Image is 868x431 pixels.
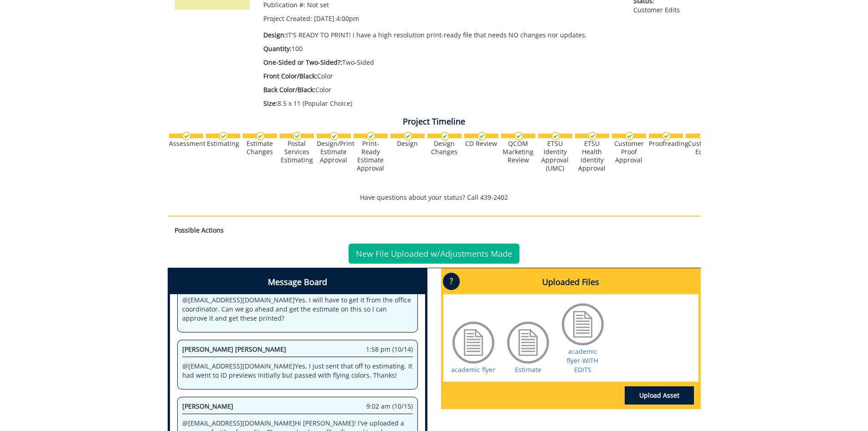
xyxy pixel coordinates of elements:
div: Design/Print Estimate Approval [317,140,351,164]
img: checkmark [293,132,302,140]
div: Design Changes [427,140,462,156]
div: Assessment [169,140,203,148]
span: Front Color/Black: [263,72,317,80]
span: 9:02 am (10/15) [366,402,413,411]
p: @ [EMAIL_ADDRESS][DOMAIN_NAME] Yes, I just sent that off to estimating. It had went to ID preview... [182,362,413,380]
div: Postal Services Estimating [280,140,314,164]
img: checkmark [662,132,671,140]
img: checkmark [182,132,191,140]
div: Proofreading [649,140,683,148]
span: Back Color/Black: [263,85,315,94]
span: One-Sided or Two-Sided?: [263,58,342,67]
p: Have questions about your status? Call 439-2402 [168,193,701,202]
img: checkmark [625,132,634,140]
a: Upload Asset [625,386,694,405]
a: academic flyer-WITH EDITS [567,347,598,374]
div: Customer Proof Approval [612,140,646,164]
img: checkmark [330,132,339,140]
div: QCOM Marketing Review [501,140,535,164]
p: Color [263,85,620,94]
div: Print-Ready Estimate Approval [354,140,388,172]
p: Color [263,72,620,81]
img: checkmark [219,132,228,140]
div: CD Review [464,140,498,148]
img: checkmark [514,132,523,140]
p: ? [443,273,460,290]
span: Publication #: [263,0,305,9]
span: Design: [263,31,286,39]
h4: Project Timeline [168,117,701,126]
a: New File Uploaded w/Adjustments Made [349,244,519,264]
img: checkmark [367,132,375,140]
p: 100 [263,44,620,53]
div: ETSU Health Identity Approval [575,140,609,172]
div: Estimate Changes [243,140,277,156]
img: checkmark [256,132,265,140]
h4: Message Board [170,270,425,294]
p: @ [EMAIL_ADDRESS][DOMAIN_NAME] Yes. I will have to get it from the office coordinator. Can we go ... [182,296,413,323]
div: Customer Edits [686,140,720,156]
a: academic flyer [451,365,495,374]
p: 8.5 x 11 (Popular Choice) [263,99,620,108]
a: Estimate [515,365,541,374]
img: checkmark [441,132,449,140]
span: [PERSON_NAME] [182,402,233,410]
span: Not set [307,0,329,9]
img: checkmark [588,132,597,140]
span: Size: [263,99,277,108]
span: [DATE] 4:00pm [314,14,359,23]
img: checkmark [404,132,412,140]
span: Project Created: [263,14,312,23]
div: ETSU Identity Approval (UMC) [538,140,572,172]
span: [PERSON_NAME] [PERSON_NAME] [182,345,286,353]
p: Two-Sided [263,58,620,67]
img: checkmark [551,132,560,140]
h4: Uploaded Files [443,270,699,294]
img: no [699,132,708,140]
div: Design [390,140,425,148]
span: 1:58 pm (10/14) [366,345,413,354]
img: checkmark [478,132,486,140]
span: Quantity: [263,44,292,53]
div: Estimating [206,140,240,148]
p: IT'S READY TO PRINT! I have a high resolution print-ready file that needs NO changes nor updates. [263,31,620,40]
strong: Possible Actions [175,226,224,234]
